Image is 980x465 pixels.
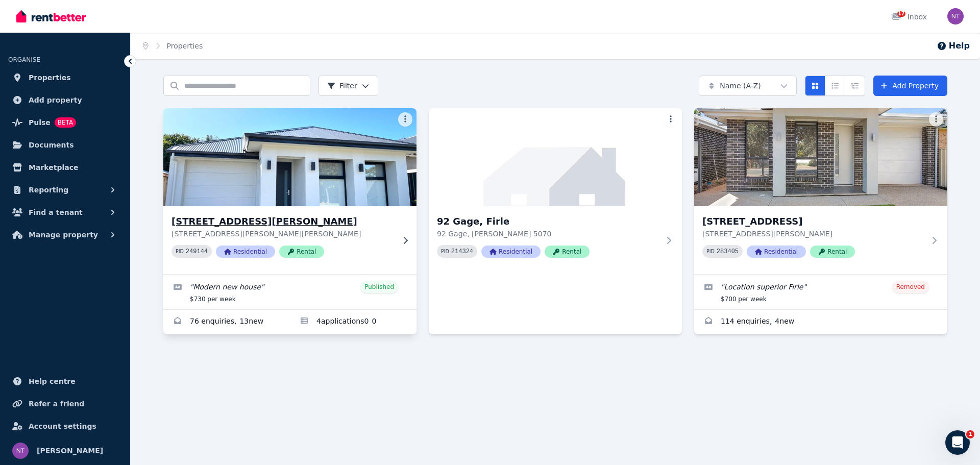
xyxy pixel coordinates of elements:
a: Properties [8,67,122,88]
a: Add property [8,90,122,110]
button: More options [929,112,943,127]
code: 249144 [186,248,208,255]
span: Account settings [29,420,96,432]
span: Rental [279,246,324,258]
span: Manage property [29,229,98,241]
a: 92 Gage, Firle92 Gage, Firle92 Gage, [PERSON_NAME] 5070PID 214324ResidentialRental [429,108,682,274]
span: Pulse [29,116,51,129]
span: Properties [29,71,71,84]
div: Inbox [891,12,927,22]
a: Enquiries for 26B Scott Street, Firle [163,310,290,334]
span: Rental [810,246,855,258]
span: ORGANISE [8,56,40,63]
span: Name (A-Z) [720,81,761,91]
a: 102A Gage Street, Firle[STREET_ADDRESS][STREET_ADDRESS][PERSON_NAME]PID 283405ResidentialRental [694,108,947,274]
button: Name (A-Z) [699,76,797,96]
span: 17 [897,11,905,17]
span: Reporting [29,184,68,196]
h3: 92 Gage, Firle [437,214,659,229]
a: Applications for 26B Scott Street, Firle [290,310,416,334]
small: PID [441,249,449,254]
span: Find a tenant [29,206,83,218]
iframe: Intercom live chat [945,430,970,455]
button: More options [664,112,678,127]
a: Refer a friend [8,394,122,414]
p: [STREET_ADDRESS][PERSON_NAME] [702,229,925,239]
span: Rental [545,246,590,258]
span: Filter [327,81,357,91]
span: [PERSON_NAME] [37,445,103,457]
button: Card view [805,76,825,96]
button: Help [937,40,970,52]
a: Marketplace [8,157,122,178]
a: Help centre [8,371,122,391]
a: Account settings [8,416,122,436]
a: 26B Scott Street, Firle[STREET_ADDRESS][PERSON_NAME][STREET_ADDRESS][PERSON_NAME][PERSON_NAME]PID... [163,108,416,274]
span: Residential [481,246,541,258]
a: Add Property [873,76,947,96]
img: 26B Scott Street, Firle [157,106,423,209]
code: 283405 [717,248,739,255]
h3: [STREET_ADDRESS][PERSON_NAME] [171,214,394,229]
button: Find a tenant [8,202,122,223]
p: 92 Gage, [PERSON_NAME] 5070 [437,229,659,239]
img: RentBetter [16,9,86,24]
a: Enquiries for 102A Gage Street, Firle [694,310,947,334]
span: Residential [216,246,275,258]
a: PulseBETA [8,112,122,133]
span: BETA [55,117,76,128]
span: Documents [29,139,74,151]
nav: Breadcrumb [131,33,215,59]
span: Marketplace [29,161,78,174]
img: 102A Gage Street, Firle [694,108,947,206]
div: View options [805,76,865,96]
button: Filter [318,76,378,96]
small: PID [176,249,184,254]
button: Expanded list view [845,76,865,96]
img: 92 Gage, Firle [429,108,682,206]
h3: [STREET_ADDRESS] [702,214,925,229]
span: 1 [966,430,974,438]
span: Add property [29,94,82,106]
button: Manage property [8,225,122,245]
img: nicholas tsatsos [947,8,964,25]
span: Refer a friend [29,398,84,410]
small: PID [706,249,715,254]
span: Residential [747,246,806,258]
code: 214324 [451,248,473,255]
span: Help centre [29,375,76,387]
a: Edit listing: Modern new house [163,275,416,309]
a: Documents [8,135,122,155]
p: [STREET_ADDRESS][PERSON_NAME][PERSON_NAME] [171,229,394,239]
a: Edit listing: Location superior Firle [694,275,947,309]
a: Properties [167,42,203,50]
button: More options [398,112,412,127]
img: nicholas tsatsos [12,443,29,459]
button: Compact list view [825,76,845,96]
button: Reporting [8,180,122,200]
